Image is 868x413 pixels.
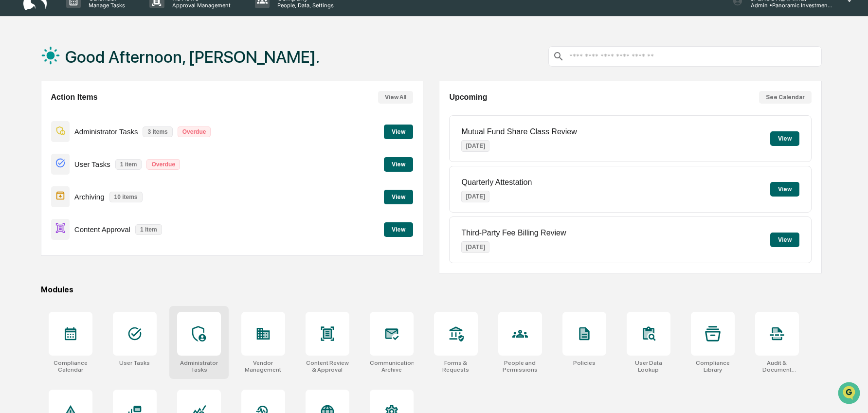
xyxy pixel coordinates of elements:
iframe: Open customer support [837,381,863,407]
p: People, Data, Settings [270,2,339,9]
span: Data Lookup [19,141,61,151]
p: Content Approval [74,225,130,233]
button: View All [378,91,413,104]
p: 1 item [135,224,162,235]
a: View [384,192,413,201]
a: 🖐️Preclearance [6,119,67,136]
button: View [770,131,799,146]
div: User Data Lookup [627,359,670,373]
span: Preclearance [19,123,63,132]
p: How can we help? [10,20,177,36]
span: Attestations [80,123,121,132]
div: Compliance Calendar [49,359,92,373]
p: Overdue [146,159,180,170]
h1: Good Afternoon, [PERSON_NAME]. [65,47,320,67]
h2: Upcoming [449,93,487,102]
p: Archiving [74,193,105,201]
span: Pylon [97,165,118,172]
div: Start new chat [33,74,160,84]
button: View [384,157,413,172]
p: Quarterly Attestation [461,178,532,187]
div: Vendor Management [241,359,285,373]
a: 🗄️Attestations [67,119,125,136]
button: View [384,222,413,237]
p: 10 items [109,192,143,202]
a: View [384,224,413,233]
div: Administrator Tasks [177,359,221,373]
button: See Calendar [759,91,812,104]
div: Compliance Library [691,359,735,373]
p: Overdue [178,126,211,137]
p: Mutual Fund Share Class Review [461,127,577,136]
div: Communications Archive [370,359,414,373]
div: Content Review & Approval [306,359,349,373]
div: People and Permissions [498,359,542,373]
button: View [384,125,413,139]
button: View [384,190,413,204]
a: Powered byPylon [69,164,118,172]
a: View [384,159,413,168]
div: We're available if you need us! [33,84,123,92]
p: [DATE] [461,140,489,152]
p: 3 items [143,126,172,137]
div: Forms & Requests [434,359,478,373]
p: 1 item [115,159,142,170]
a: View [384,126,413,136]
button: View [770,233,799,247]
div: 🖐️ [10,124,18,131]
p: Approval Management [164,2,235,9]
div: Audit & Document Logs [755,359,799,373]
p: Third-Party Fee Billing Review [461,229,566,237]
p: [DATE] [461,241,489,253]
p: [DATE] [461,191,489,202]
p: Admin • Panoramic Investment Advisors [743,2,833,9]
button: View [770,182,799,197]
div: 🔎 [10,142,18,150]
p: Manage Tasks [81,2,130,9]
div: 🗄️ [71,124,78,131]
div: Modules [41,285,822,294]
p: Administrator Tasks [74,127,138,136]
a: 🔎Data Lookup [6,137,65,155]
div: User Tasks [119,359,150,366]
img: 1746055101610-c473b297-6a78-478c-a979-82029cc54cd1 [10,74,27,92]
button: Start new chat [165,77,177,89]
p: User Tasks [74,160,110,168]
div: Policies [573,359,596,366]
h2: Action Items [51,93,98,102]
